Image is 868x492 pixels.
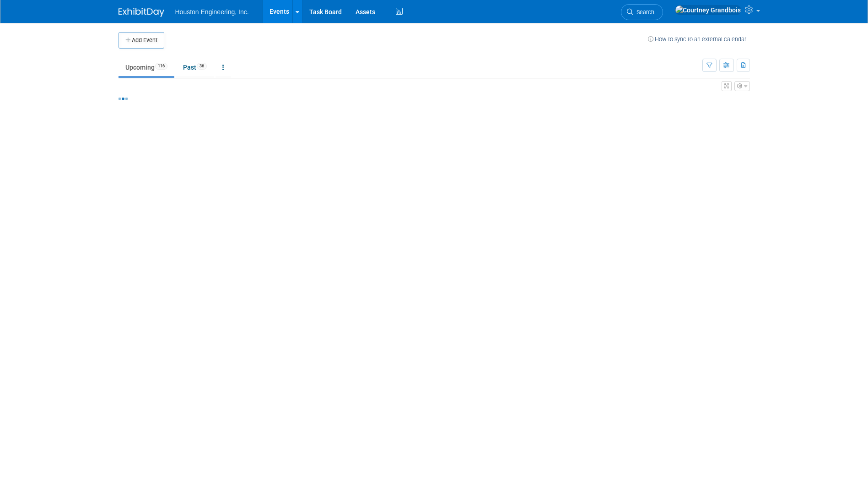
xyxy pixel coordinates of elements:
[119,32,164,49] button: Add Event
[648,36,750,43] a: How to sync to an external calendar...
[197,63,207,70] span: 36
[119,98,128,100] img: loading...
[621,4,663,20] a: Search
[175,8,249,16] span: Houston Engineering, Inc.
[675,5,741,15] img: Courtney Grandbois
[119,8,164,17] img: ExhibitDay
[155,63,167,70] span: 116
[119,59,174,76] a: Upcoming116
[176,59,214,76] a: Past36
[633,9,654,16] span: Search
